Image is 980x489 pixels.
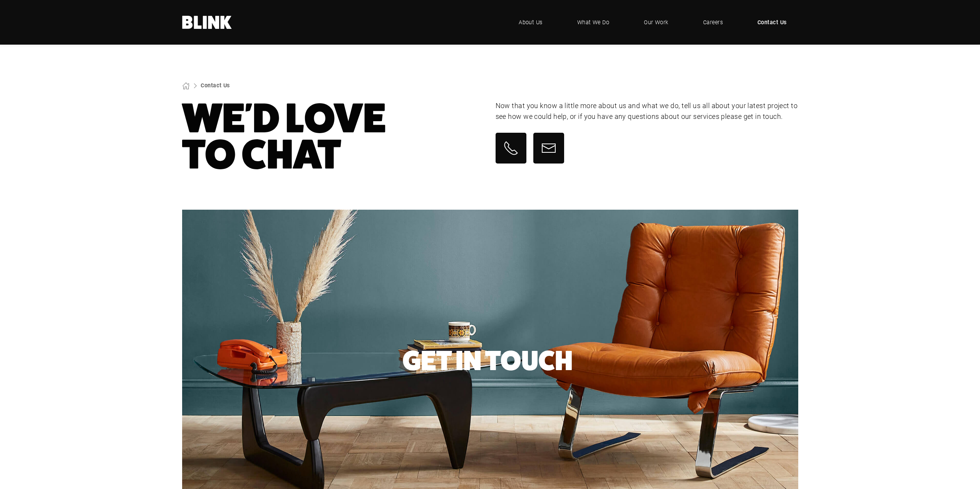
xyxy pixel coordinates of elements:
[746,11,798,34] a: Contact Us
[632,11,680,34] a: Our Work
[692,11,734,34] a: Careers
[519,18,543,27] span: About Us
[757,18,787,27] span: Contact Us
[644,18,668,27] span: Our Work
[507,11,554,34] a: About Us
[566,11,621,34] a: What We Do
[201,82,230,89] a: Contact Us
[402,349,573,373] h2: Get In Touch
[182,16,232,29] a: Home
[496,100,798,122] p: Now that you know a little more about us and what we do, tell us all about your latest project to...
[182,100,485,173] h1: We'd Love To Chat
[577,18,610,27] span: What We Do
[703,18,723,27] span: Careers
